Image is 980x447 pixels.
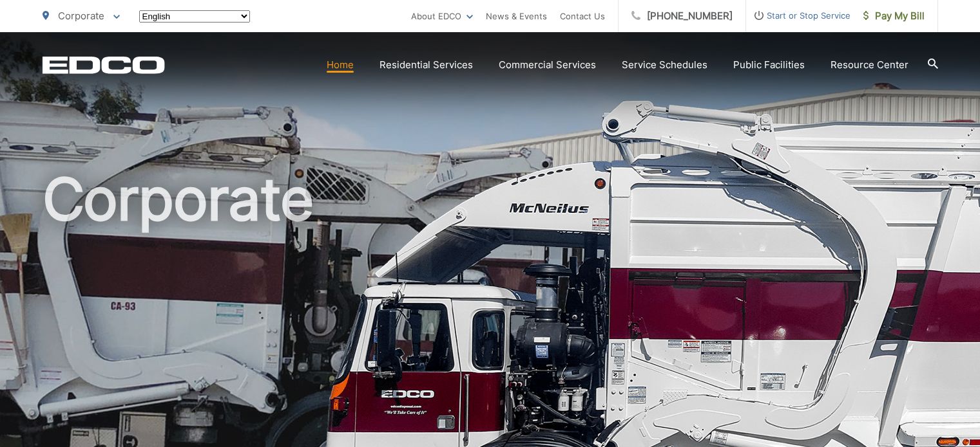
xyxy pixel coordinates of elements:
a: Home [327,57,354,73]
a: EDCD logo. Return to the homepage. [43,56,165,74]
a: About EDCO [411,8,473,24]
a: Service Schedules [622,57,707,73]
span: Corporate [58,10,104,22]
a: Public Facilities [733,57,805,73]
a: News & Events [486,8,547,24]
span: Pay My Bill [863,8,925,24]
a: Resource Center [831,57,908,73]
a: Contact Us [560,8,605,24]
a: Residential Services [380,57,473,73]
a: Commercial Services [499,57,596,73]
select: Select a language [139,10,250,23]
